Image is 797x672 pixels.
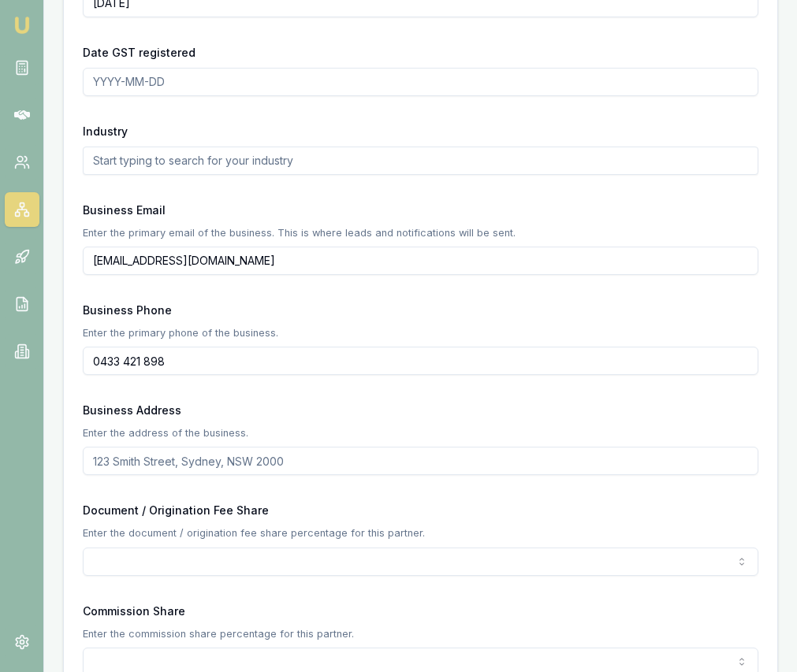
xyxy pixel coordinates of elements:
[83,68,758,96] input: YYYY-MM-DD
[13,16,32,35] img: emu-icon-u.png
[83,525,758,540] p: Enter the document / origination fee share percentage for this partner.
[83,347,758,375] input: 0431 234 567
[83,247,758,275] input: candice.jackson@gmail.com
[83,124,128,138] label: Industry
[83,604,185,618] label: Commission Share
[83,447,758,475] input: 123 Smith Street, Sydney, NSW 2000
[83,425,758,440] p: Enter the address of the business.
[83,626,758,641] p: Enter the commission share percentage for this partner.
[83,46,196,59] label: Date GST registered
[83,403,181,417] label: Business Address
[83,225,758,240] p: Enter the primary email of the business. This is where leads and notifications will be sent.
[83,503,269,517] label: Document / Origination Fee Share
[83,303,172,317] label: Business Phone
[83,325,758,340] p: Enter the primary phone of the business.
[83,203,166,217] label: Business Email
[83,147,758,175] input: Start typing to search for your industry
